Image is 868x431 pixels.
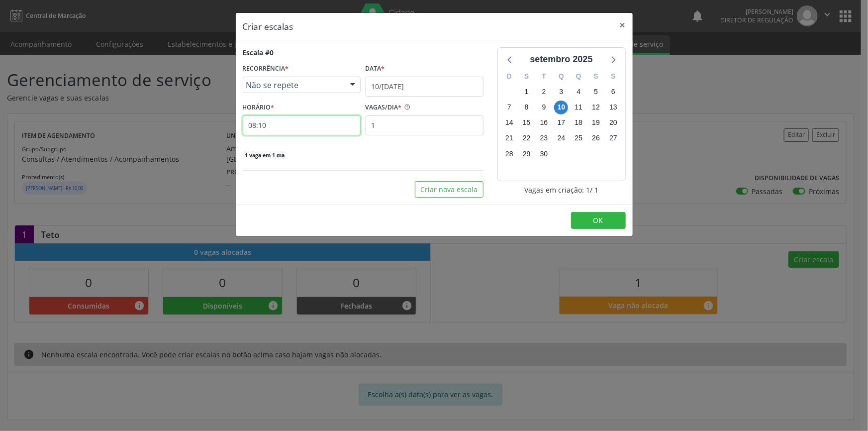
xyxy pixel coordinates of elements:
[243,20,293,33] h5: Criar escalas
[243,61,289,77] label: RECORRÊNCIA
[526,53,596,66] div: setembro 2025
[366,100,402,115] label: VAGAS/DIA
[613,13,633,37] button: Close
[606,131,620,145] span: sábado, 27 de setembro de 2025
[502,116,516,130] span: domingo, 14 de setembro de 2025
[415,181,483,198] button: Criar nova escala
[553,69,570,84] div: Q
[590,185,598,195] span: / 1
[537,131,551,145] span: terça-feira, 23 de setembro de 2025
[402,100,411,110] ion-icon: help circle outline
[589,101,603,114] span: sexta-feira, 12 de setembro de 2025
[554,101,568,114] span: quarta-feira, 10 de setembro de 2025
[571,212,626,229] button: OK
[520,147,534,161] span: segunda-feira, 29 de setembro de 2025
[497,185,626,195] div: Vagas em criação: 1
[518,69,535,84] div: S
[501,69,518,84] div: D
[502,147,516,161] span: domingo, 28 de setembro de 2025
[593,215,603,225] span: OK
[537,101,551,114] span: terça-feira, 9 de setembro de 2025
[605,69,622,84] div: S
[246,80,340,90] span: Não se repete
[572,116,585,130] span: quinta-feira, 18 de setembro de 2025
[554,85,568,99] span: quarta-feira, 3 de setembro de 2025
[520,131,534,145] span: segunda-feira, 22 de setembro de 2025
[589,131,603,145] span: sexta-feira, 26 de setembro de 2025
[535,69,553,84] div: T
[243,151,287,159] span: 1 vaga em 1 dia
[366,61,385,77] label: Data
[243,115,361,135] input: 00:00
[572,101,585,114] span: quinta-feira, 11 de setembro de 2025
[520,85,534,99] span: segunda-feira, 1 de setembro de 2025
[572,85,585,99] span: quinta-feira, 4 de setembro de 2025
[502,131,516,145] span: domingo, 21 de setembro de 2025
[570,69,587,84] div: Q
[537,116,551,130] span: terça-feira, 16 de setembro de 2025
[502,101,516,114] span: domingo, 7 de setembro de 2025
[606,101,620,114] span: sábado, 13 de setembro de 2025
[606,116,620,130] span: sábado, 20 de setembro de 2025
[589,85,603,99] span: sexta-feira, 5 de setembro de 2025
[572,131,585,145] span: quinta-feira, 25 de setembro de 2025
[520,116,534,130] span: segunda-feira, 15 de setembro de 2025
[537,85,551,99] span: terça-feira, 2 de setembro de 2025
[243,47,274,58] div: Escala #0
[589,116,603,130] span: sexta-feira, 19 de setembro de 2025
[554,116,568,130] span: quarta-feira, 17 de setembro de 2025
[587,69,605,84] div: S
[537,147,551,161] span: terça-feira, 30 de setembro de 2025
[520,101,534,114] span: segunda-feira, 8 de setembro de 2025
[554,131,568,145] span: quarta-feira, 24 de setembro de 2025
[243,100,275,115] label: HORÁRIO
[366,77,483,97] input: Selecione uma data
[606,85,620,99] span: sábado, 6 de setembro de 2025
